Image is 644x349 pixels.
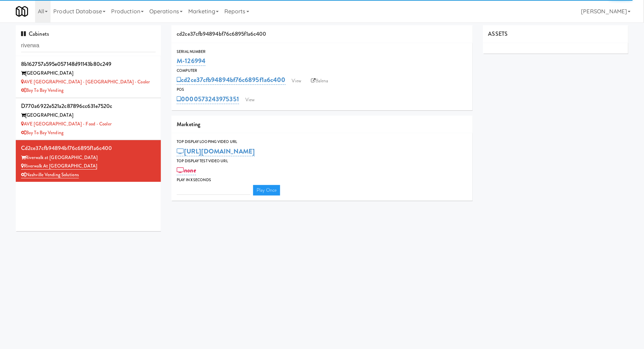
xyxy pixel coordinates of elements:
div: Top Display Looping Video Url [177,138,467,145]
div: Top Display Test Video Url [177,158,467,165]
li: cd2ce37cfb94894bf76c6895f1a6c400Riverwalk at [GEOGRAPHIC_DATA] Riverwalk at [GEOGRAPHIC_DATA]Nash... [16,140,161,182]
li: 8b162757a595e057148d91143b80c249[GEOGRAPHIC_DATA] AVE [GEOGRAPHIC_DATA] - [GEOGRAPHIC_DATA] - Coo... [16,56,161,98]
a: Nashville Vending Solutions [21,171,79,178]
img: Micromart [16,5,28,18]
div: 8b162757a595e057148d91143b80c249 [21,59,156,69]
span: Cabinets [21,30,49,38]
a: Play Once [253,185,280,196]
div: [GEOGRAPHIC_DATA] [21,111,156,120]
div: Computer [177,67,467,74]
a: Riverwalk at [GEOGRAPHIC_DATA] [21,163,97,170]
a: View [289,76,305,86]
div: Riverwalk at [GEOGRAPHIC_DATA] [21,153,156,162]
a: Balena [307,76,332,86]
li: d770a6922e521a2c87896cc631e7520c[GEOGRAPHIC_DATA] AVE [GEOGRAPHIC_DATA] - Food - CoolerBay to Bay... [16,98,161,140]
div: [GEOGRAPHIC_DATA] [21,69,156,78]
div: cd2ce37cfb94894bf76c6895f1a6c400 [21,143,156,153]
a: Bay to Bay Vending [21,87,63,94]
div: d770a6922e521a2c87896cc631e7520c [21,101,156,111]
input: Search cabinets [21,39,156,52]
a: Bay to Bay Vending [21,129,63,136]
a: cd2ce37cfb94894bf76c6895f1a6c400 [177,75,285,85]
a: AVE [GEOGRAPHIC_DATA] - Food - Cooler [21,121,111,127]
div: cd2ce37cfb94894bf76c6895f1a6c400 [171,25,473,43]
a: M-126994 [177,56,205,66]
div: POS [177,86,467,93]
a: [URL][DOMAIN_NAME] [177,146,255,156]
div: Serial Number [177,48,467,55]
div: Play in X seconds [177,177,467,184]
a: 0000573243975351 [177,94,239,104]
a: View [242,95,258,105]
a: none [177,165,196,175]
span: Marketing [177,120,200,128]
span: ASSETS [488,30,508,38]
a: AVE [GEOGRAPHIC_DATA] - [GEOGRAPHIC_DATA] - Cooler [21,78,150,85]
